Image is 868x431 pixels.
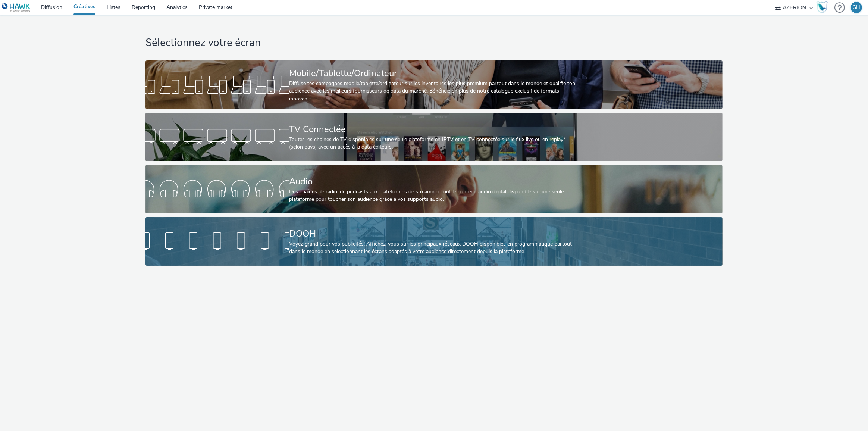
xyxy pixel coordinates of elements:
[289,188,576,203] div: Des chaînes de radio, de podcasts aux plateformes de streaming: tout le contenu audio digital dis...
[289,175,576,188] div: Audio
[289,80,576,103] div: Diffuse tes campagnes mobile/tablette/ordinateur sur les inventaires les plus premium partout dan...
[289,123,576,136] div: TV Connectée
[817,1,831,13] a: Hawk Academy
[2,3,31,12] img: undefined Logo
[145,60,723,109] a: Mobile/Tablette/OrdinateurDiffuse tes campagnes mobile/tablette/ordinateur sur les inventaires le...
[289,136,576,151] div: Toutes les chaines de TV disponibles sur une seule plateforme en IPTV et en TV connectée sur le f...
[289,240,576,256] div: Voyez grand pour vos publicités! Affichez-vous sur les principaux réseaux DOOH disponibles en pro...
[289,67,576,80] div: Mobile/Tablette/Ordinateur
[145,36,723,50] h1: Sélectionnez votre écran
[145,165,723,213] a: AudioDes chaînes de radio, de podcasts aux plateformes de streaming: tout le contenu audio digita...
[853,2,861,13] div: GH
[817,1,828,13] img: Hawk Academy
[145,217,723,266] a: DOOHVoyez grand pour vos publicités! Affichez-vous sur les principaux réseaux DOOH disponibles en...
[145,113,723,161] a: TV ConnectéeToutes les chaines de TV disponibles sur une seule plateforme en IPTV et en TV connec...
[289,227,576,240] div: DOOH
